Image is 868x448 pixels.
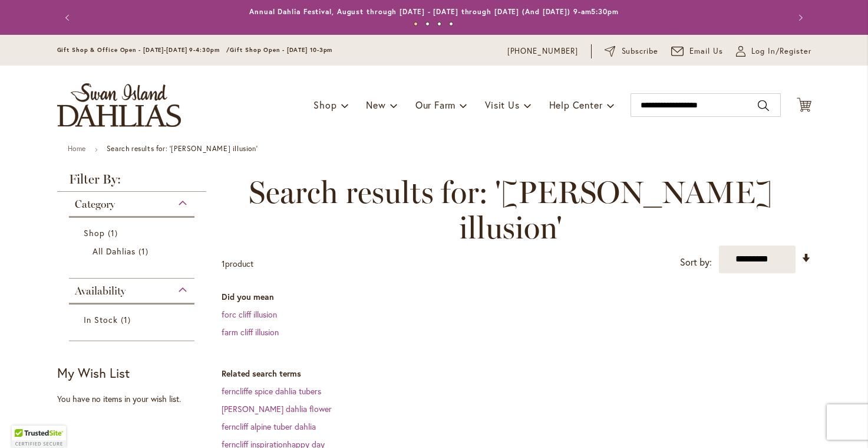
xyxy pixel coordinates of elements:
span: 1 [222,258,225,269]
span: Help Center [549,99,603,111]
strong: My Wish List [57,364,130,381]
span: 1 [108,227,121,239]
span: Visit Us [485,99,519,111]
span: Shop [313,99,336,111]
a: All Dahlias [93,245,174,257]
a: forc cliff illusion [222,309,277,320]
button: 2 of 4 [425,22,430,26]
a: Home [68,144,86,153]
a: [PERSON_NAME] dahlia flower [222,403,332,414]
div: TrustedSite Certified [12,426,66,448]
a: ferncliff alpine tuber dahlia [222,421,316,432]
dt: Related search terms [222,368,811,380]
label: Sort by: [680,251,712,273]
a: Email Us [671,45,723,57]
span: Our Farm [415,99,456,111]
span: Log In/Register [751,45,811,57]
button: Previous [57,6,81,30]
strong: Search results for: '[PERSON_NAME] illusion' [107,144,258,153]
a: store logo [57,83,181,127]
button: 3 of 4 [437,22,441,26]
a: farm cliff illusion [222,326,279,338]
a: In Stock 1 [84,313,183,326]
button: 1 of 4 [414,22,418,26]
a: Subscribe [605,45,658,57]
a: Shop [84,227,183,239]
span: 1 [121,313,134,326]
strong: Filter By: [57,173,207,192]
span: Category [75,198,115,211]
span: Email Us [689,45,723,57]
div: You have no items in your wish list. [57,393,214,405]
a: [PHONE_NUMBER] [507,45,579,57]
span: Subscribe [622,45,659,57]
a: Log In/Register [736,45,811,57]
span: 1 [138,245,151,257]
p: product [222,254,253,273]
button: 4 of 4 [449,22,453,26]
span: In Stock [84,314,118,325]
span: Shop [84,227,105,238]
dt: Did you mean [222,291,811,303]
span: Gift Shop & Office Open - [DATE]-[DATE] 9-4:30pm / [57,46,230,54]
span: Gift Shop Open - [DATE] 10-3pm [230,46,332,54]
span: Search results for: '[PERSON_NAME] illusion' [222,175,800,246]
span: All Dahlias [93,246,136,257]
button: Next [788,6,811,30]
a: ferncliffe spice dahlia tubers [222,385,321,397]
span: Availability [75,285,126,297]
span: New [366,99,385,111]
a: Annual Dahlia Festival, August through [DATE] - [DATE] through [DATE] (And [DATE]) 9-am5:30pm [249,7,619,16]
